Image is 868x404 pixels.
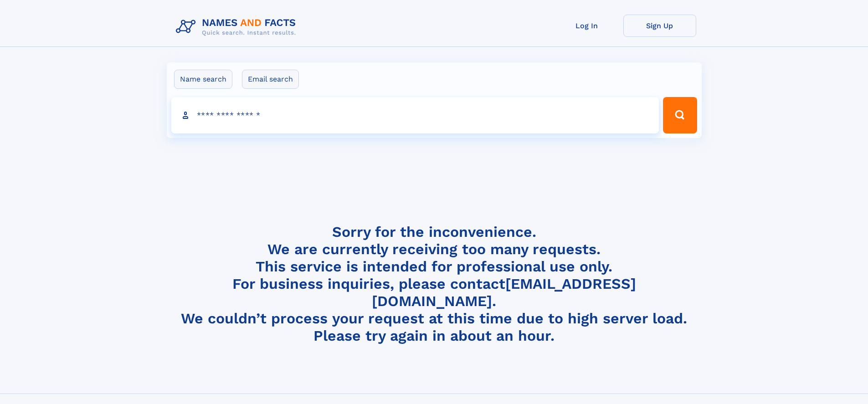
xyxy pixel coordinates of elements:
[663,97,697,133] button: Search Button
[372,275,636,310] a: [EMAIL_ADDRESS][DOMAIN_NAME]
[550,15,623,37] a: Log In
[171,97,659,133] input: search input
[172,223,696,345] h4: Sorry for the inconvenience. We are currently receiving too many requests. This service is intend...
[623,15,696,37] a: Sign Up
[174,70,232,89] label: Name search
[172,15,303,39] img: Logo Names and Facts
[242,70,299,89] label: Email search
